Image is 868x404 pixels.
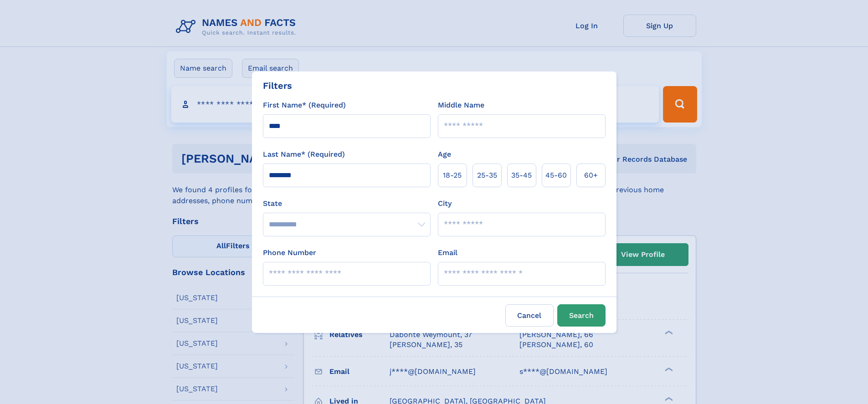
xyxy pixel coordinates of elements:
span: 25‑35 [477,170,497,181]
label: Phone Number [263,247,316,258]
label: First Name* (Required) [263,100,346,111]
div: Filters [263,79,292,92]
label: Age [438,149,451,160]
label: State [263,198,431,209]
span: 18‑25 [443,170,462,181]
label: City [438,198,452,209]
label: Last Name* (Required) [263,149,345,160]
span: 45‑60 [545,170,567,181]
button: Search [557,304,606,327]
label: Cancel [505,304,554,327]
label: Email [438,247,457,258]
span: 35‑45 [511,170,532,181]
span: 60+ [584,170,598,181]
label: Middle Name [438,100,484,111]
